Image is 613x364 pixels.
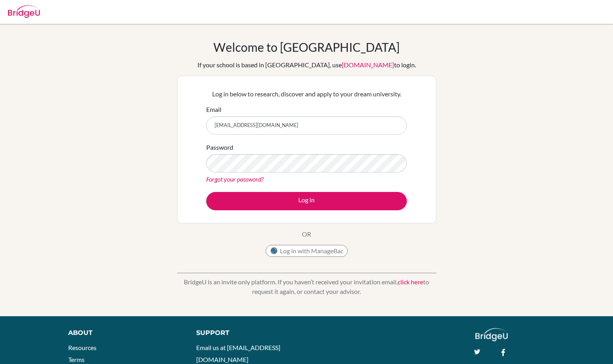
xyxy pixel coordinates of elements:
label: Email [206,105,221,114]
a: Resources [68,344,97,351]
img: Bridge-U [8,5,40,18]
a: click here [398,278,423,286]
a: Email us at [EMAIL_ADDRESS][DOMAIN_NAME] [196,344,280,363]
div: If your school is based in [GEOGRAPHIC_DATA], use to login. [197,60,416,70]
a: Terms [68,356,85,363]
a: [DOMAIN_NAME] [342,61,394,68]
p: BridgeU is an invite only platform. If you haven’t received your invitation email, to request it ... [177,277,436,296]
button: Log in with ManageBac [266,245,348,257]
a: Forgot your password? [206,175,264,183]
label: Password [206,143,233,152]
h1: Welcome to [GEOGRAPHIC_DATA] [213,40,400,54]
p: Log in below to research, discover and apply to your dream university. [206,89,407,99]
img: logo_white@2x-f4f0deed5e89b7ecb1c2cc34c3e3d731f90f0f143d5ea2071677605dd97b5244.png [475,328,508,341]
button: Log in [206,192,407,210]
p: OR [302,229,311,239]
div: About [68,328,178,338]
div: Support [196,328,298,338]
